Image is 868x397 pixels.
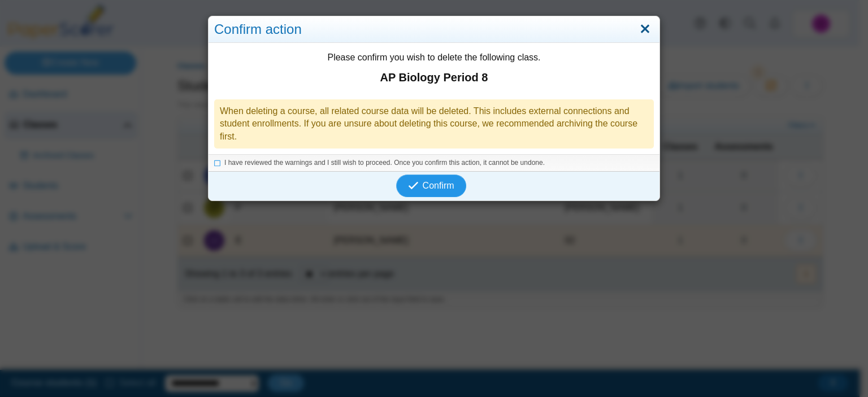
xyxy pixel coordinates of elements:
[423,181,454,190] span: Confirm
[396,174,466,197] button: Confirm
[636,20,654,39] a: Close
[209,16,659,43] div: Confirm action
[209,43,659,94] div: Please confirm you wish to delete the following class.
[214,99,654,149] div: When deleting a course, all related course data will be deleted. This includes external connectio...
[224,159,545,167] span: I have reviewed the warnings and I still wish to proceed. Once you confirm this action, it cannot...
[214,69,654,85] strong: AP Biology Period 8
